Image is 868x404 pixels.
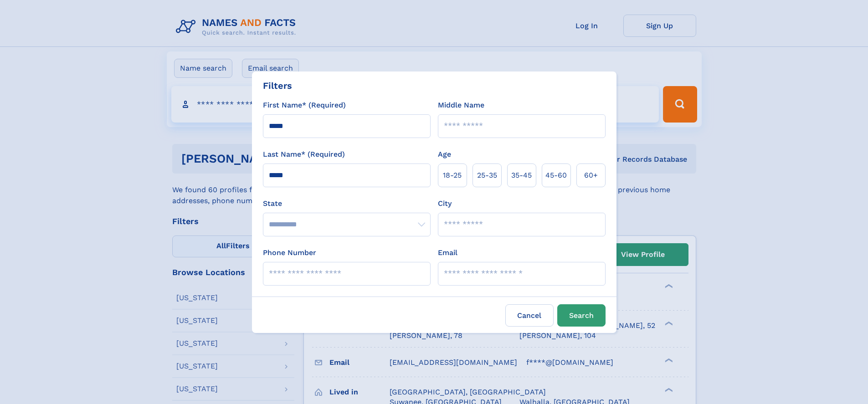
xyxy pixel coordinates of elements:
label: City [438,198,452,209]
span: 18‑25 [443,170,462,181]
label: Email [438,247,457,258]
label: Age [438,149,451,160]
span: 35‑45 [511,170,532,181]
label: State [263,198,431,209]
div: Filters [263,79,292,92]
label: Phone Number [263,247,316,258]
label: Cancel [505,304,554,327]
label: Last Name* (Required) [263,149,345,160]
span: 60+ [584,170,598,181]
span: 45‑60 [545,170,567,181]
label: First Name* (Required) [263,100,346,111]
label: Middle Name [438,100,484,111]
button: Search [557,304,606,327]
span: 25‑35 [477,170,497,181]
